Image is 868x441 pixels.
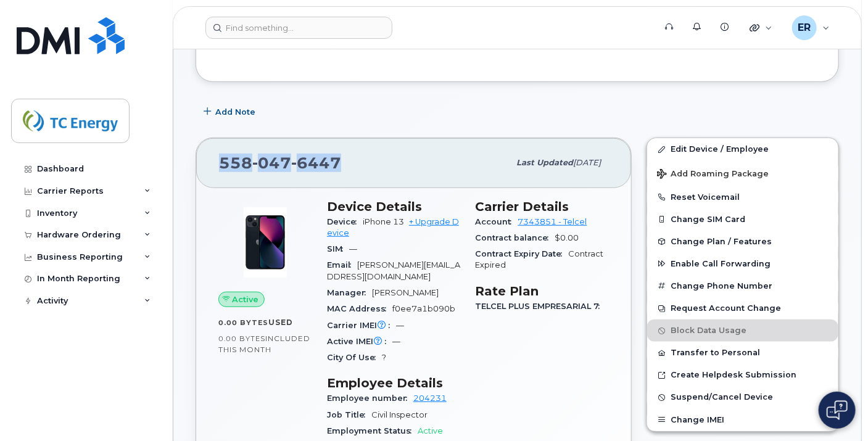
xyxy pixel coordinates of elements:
[327,321,396,330] span: Carrier IMEI
[228,205,302,279] img: image20231002-3703462-1ig824h.jpeg
[196,101,266,123] button: Add Note
[327,199,461,214] h3: Device Details
[476,302,606,311] span: TELCEL PLUS EMPRESARIAL 7
[827,400,848,420] img: Open chat
[647,138,838,160] a: Edit Device / Employee
[327,337,392,346] span: Active IMEI
[218,334,310,354] span: included this month
[647,342,838,364] button: Transfer to Personal
[327,304,392,313] span: MAC Address
[518,217,587,226] a: 7343851 - Telcel
[671,393,773,402] span: Suspend/Cancel Device
[476,199,610,214] h3: Carrier Details
[218,318,268,327] span: 0.00 Bytes
[327,217,459,237] a: + Upgrade Device
[233,294,259,305] span: Active
[476,217,518,226] span: Account
[516,158,573,167] span: Last updated
[798,20,811,35] span: ER
[327,394,413,403] span: Employee number
[647,297,838,319] button: Request Account Change
[327,288,372,297] span: Manager
[363,217,404,226] span: iPhone 13
[476,284,610,299] h3: Rate Plan
[647,186,838,208] button: Reset Voicemail
[647,208,838,231] button: Change SIM Card
[371,410,428,419] span: Civil Inspector
[647,386,838,408] button: Suspend/Cancel Device
[327,217,363,226] span: Device
[349,244,357,253] span: —
[252,154,291,172] span: 047
[647,231,838,253] button: Change Plan / Features
[741,15,781,40] div: Quicklinks
[476,249,569,258] span: Contract Expiry Date
[671,259,771,268] span: Enable Call Forwarding
[327,353,382,362] span: City Of Use
[647,319,838,342] button: Block Data Usage
[392,337,400,346] span: —
[268,318,293,327] span: used
[372,288,439,297] span: [PERSON_NAME]
[382,353,386,362] span: ?
[647,275,838,297] button: Change Phone Number
[418,426,443,435] span: Active
[783,15,838,40] div: Eric Rodriguez
[205,17,392,39] input: Find something...
[396,321,404,330] span: —
[476,233,555,242] span: Contract balance
[327,260,460,281] span: [PERSON_NAME][EMAIL_ADDRESS][DOMAIN_NAME]
[657,169,769,181] span: Add Roaming Package
[218,334,265,343] span: 0.00 Bytes
[327,426,418,435] span: Employment Status
[647,409,838,431] button: Change IMEI
[413,394,447,403] a: 204231
[671,237,772,246] span: Change Plan / Features
[647,253,838,275] button: Enable Call Forwarding
[555,233,579,242] span: $0.00
[327,244,349,253] span: SIM
[573,158,601,167] span: [DATE]
[327,376,461,390] h3: Employee Details
[291,154,341,172] span: 6447
[647,160,838,186] button: Add Roaming Package
[647,364,838,386] a: Create Helpdesk Submission
[392,304,455,313] span: f0ee7a1b090b
[219,154,341,172] span: 558
[327,410,371,419] span: Job Title
[215,106,255,118] span: Add Note
[327,260,357,270] span: Email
